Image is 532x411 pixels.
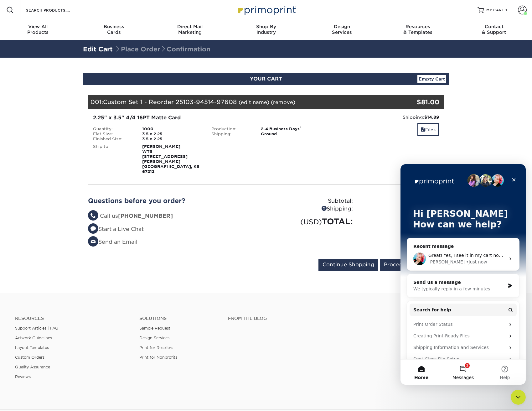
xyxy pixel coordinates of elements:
[456,20,532,40] a: Contact& Support
[14,211,28,216] span: Home
[417,123,439,136] a: Files
[511,390,526,405] iframe: Intercom live chat
[139,316,219,321] h4: Solutions
[115,45,210,53] span: Place Order Confirmation
[76,24,152,29] span: Business
[9,139,116,152] button: Search for help
[13,192,105,198] div: Spot Gloss File Setup
[456,24,532,29] span: Contact
[266,216,358,227] div: TOTAL:
[385,97,440,107] div: $81.00
[300,218,322,226] small: (USD)
[456,24,532,35] div: & Support
[424,115,439,120] strong: $14.89
[228,24,304,35] div: Industry
[139,345,173,350] a: Print for Resellers
[65,95,86,101] div: • Just now
[400,164,526,385] iframe: Intercom live chat
[239,99,269,105] a: (edit name)
[304,24,380,35] div: Services
[28,89,235,94] span: Great! Yes, I see it in my cart now. Thanks again. The client just called and needed more asap.
[25,6,86,14] input: SEARCH PRODUCTS.....
[486,8,504,13] span: MY CART
[88,137,138,142] div: Finished Size:
[15,374,31,379] a: Reviews
[330,114,439,120] div: Shipping:
[76,24,152,35] div: Cards
[108,10,119,21] div: Close
[207,127,256,132] div: Production:
[139,326,170,330] a: Sample Request
[250,76,282,82] span: YOUR CART
[88,212,261,220] li: Call us
[83,45,113,53] a: Edit Cart
[380,20,456,40] a: Resources& Templates
[52,211,74,216] span: Messages
[207,132,256,137] div: Shipping:
[137,127,207,132] div: 1000
[88,95,385,109] div: 001:
[228,316,385,321] h4: From the Blog
[88,144,138,174] div: Ship to:
[28,95,64,101] div: [PERSON_NAME]
[142,144,199,174] strong: [PERSON_NAME] WTS [STREET_ADDRESS][PERSON_NAME] [GEOGRAPHIC_DATA], KS 67212
[99,211,109,216] span: Help
[235,3,297,17] img: Primoprint
[228,24,304,29] span: Shop By
[6,110,119,133] div: Send us a messageWe typically reply in a few minutes
[152,24,228,35] div: Marketing
[137,132,207,137] div: 3.5 x 2.25
[139,336,169,340] a: Design Services
[358,205,449,213] div: $14.89
[304,20,380,40] a: DesignServices
[9,166,116,178] div: Creating Print-Ready Files
[152,20,228,40] a: Direct MailMarketing
[9,178,116,189] div: Shipping Information and Services
[88,132,138,137] div: Flat Size:
[13,157,105,164] div: Print Order Status
[266,205,358,213] div: Shipping:
[76,20,152,40] a: BusinessCards
[417,75,446,83] a: Empty Cart
[137,137,207,142] div: 3.5 x 2.25
[88,197,261,205] h2: Questions before you order?
[505,8,507,12] span: 1
[380,24,456,35] div: & Templates
[9,189,116,201] div: Spot Gloss File Setup
[256,132,325,137] div: Ground
[93,114,321,122] div: 2.25" x 3.5" 4/4 16PT Matte Card
[271,99,295,105] a: (remove)
[228,20,304,40] a: Shop ByIndustry
[358,216,449,227] div: $95.89
[304,24,380,29] span: Design
[103,98,237,105] span: Custom Set 1 - Reorder 25103-94514-97608
[15,355,44,360] a: Custom Orders
[88,226,144,232] a: Start a Live Chat
[15,326,59,330] a: Support Articles | FAQ
[139,355,177,360] a: Print for Nonprofits
[13,115,105,122] div: Send us a message
[9,154,116,166] div: Print Order Status
[266,197,358,205] div: Subtotal:
[88,127,138,132] div: Quantity:
[380,24,456,29] span: Resources
[380,259,444,271] input: Proceed to Checkout
[88,239,137,245] a: Send an Email
[15,345,49,350] a: Layout Templates
[15,336,52,340] a: Artwork Guidelines
[13,143,51,149] span: Search for help
[42,195,83,221] button: Messages
[13,180,105,187] div: Shipping Information and Services
[256,127,325,132] div: 2-4 Business Days
[421,127,425,132] span: files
